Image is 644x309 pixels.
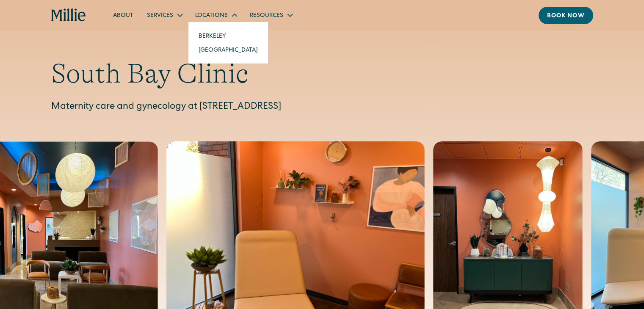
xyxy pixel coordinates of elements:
a: Berkeley [192,29,265,43]
div: Services [140,8,188,22]
a: home [51,8,86,22]
nav: Locations [188,22,268,63]
div: Locations [188,8,243,22]
div: Book now [547,12,585,21]
p: Maternity care and gynecology at [STREET_ADDRESS] [51,100,593,114]
div: Locations [195,11,228,20]
a: [GEOGRAPHIC_DATA] [192,43,265,57]
div: Resources [243,8,299,22]
div: Services [147,11,173,20]
a: Book now [539,7,593,24]
div: Resources [250,11,283,20]
a: About [106,8,140,22]
h1: South Bay Clinic [51,58,593,90]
